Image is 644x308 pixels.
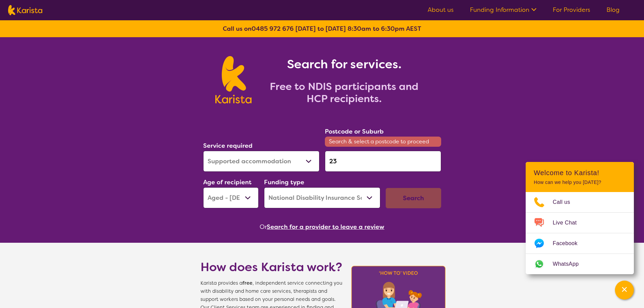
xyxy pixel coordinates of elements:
[325,127,384,136] label: Postcode or Suburb
[526,162,634,274] div: Channel Menu
[428,6,454,14] a: About us
[200,259,342,275] h1: How does Karista work?
[203,142,253,150] label: Service required
[553,218,585,228] span: Live Chat
[615,281,634,300] button: Channel Menu
[526,254,634,274] a: Web link opens in a new tab.
[526,192,634,274] ul: Choose channel
[203,178,252,186] label: Age of recipient
[553,259,587,269] span: WhatsApp
[534,169,626,177] h2: Welcome to Karista!
[606,6,620,14] a: Blog
[470,6,536,14] a: Funding Information
[553,197,578,207] span: Call us
[553,238,586,248] span: Facebook
[325,151,441,172] input: Type
[260,80,429,105] h2: Free to NDIS participants and HCP recipients.
[260,222,267,232] span: Or
[260,56,429,72] h1: Search for services.
[264,178,304,186] label: Funding type
[267,222,384,232] button: Search for a provider to leave a review
[242,280,253,286] b: free
[215,56,252,103] img: Karista logo
[8,5,42,15] img: Karista logo
[325,137,441,147] span: Search & select a postcode to proceed
[553,6,590,14] a: For Providers
[252,25,294,33] a: 0485 972 676
[223,25,421,33] b: Call us on [DATE] to [DATE] 8:30am to 6:30pm AEST
[534,180,626,185] p: How can we help you [DATE]?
